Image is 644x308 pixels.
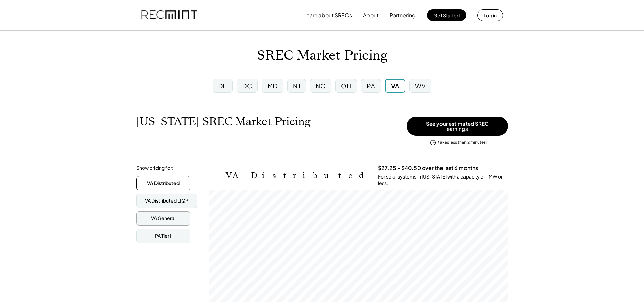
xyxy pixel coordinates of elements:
img: recmint-logotype%403x.png [141,4,197,27]
h3: $27.25 - $40.50 over the last 6 months [378,165,478,172]
div: NJ [293,81,300,90]
button: Partnering [390,8,416,22]
div: VA Distributed LIQP [145,197,188,204]
div: NC [316,81,325,90]
div: DC [242,81,252,90]
div: DE [218,81,227,90]
button: Log in [477,9,503,21]
div: VA Distributed [147,180,180,187]
h1: SREC Market Pricing [257,48,387,64]
h1: [US_STATE] SREC Market Pricing [136,115,311,128]
button: About [363,8,379,22]
div: OH [341,81,351,90]
div: takes less than 2 minutes! [438,140,487,145]
div: VA [391,81,399,90]
div: PA [367,81,375,90]
div: For solar systems in [US_STATE] with a capacity of 1 MW or less. [378,173,508,187]
div: PA Tier I [155,233,171,239]
div: Show pricing for: [136,165,173,171]
div: WV [415,81,426,90]
div: VA General [151,215,175,222]
h2: VA Distributed [226,171,368,181]
button: See your estimated SREC earnings [407,117,508,136]
button: Get Started [427,9,466,21]
button: Learn about SRECs [303,8,352,22]
div: MD [268,81,278,90]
